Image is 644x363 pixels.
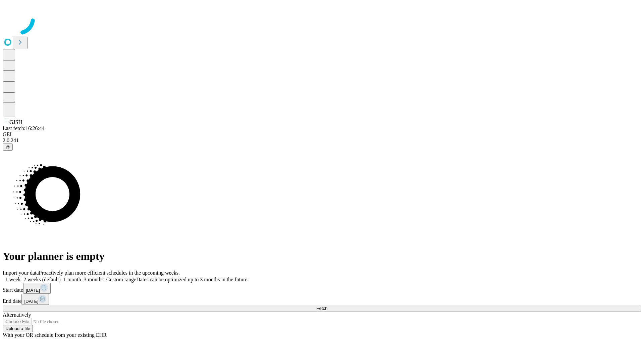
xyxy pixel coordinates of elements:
[3,250,641,263] h1: Your planner is empty
[26,288,40,293] span: [DATE]
[5,145,10,150] span: @
[3,294,641,305] div: End date
[24,299,38,304] span: [DATE]
[23,283,51,294] button: [DATE]
[3,144,13,151] button: @
[3,137,641,144] div: 2.0.241
[5,277,21,282] span: 1 week
[21,294,49,305] button: [DATE]
[3,312,31,318] span: Alternatively
[3,332,107,338] span: With your OR schedule from your existing EHR
[316,306,327,311] span: Fetch
[84,277,104,282] span: 3 months
[3,305,641,312] button: Fetch
[3,131,641,137] div: GEI
[63,277,81,282] span: 1 month
[3,283,641,294] div: Start date
[3,270,39,276] span: Import your data
[3,125,45,131] span: Last fetch: 16:26:44
[9,119,22,125] span: GJSH
[3,325,33,332] button: Upload a file
[106,277,136,282] span: Custom range
[23,277,61,282] span: 2 weeks (default)
[136,277,249,282] span: Dates can be optimized up to 3 months in the future.
[39,270,180,276] span: Proactively plan more efficient schedules in the upcoming weeks.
